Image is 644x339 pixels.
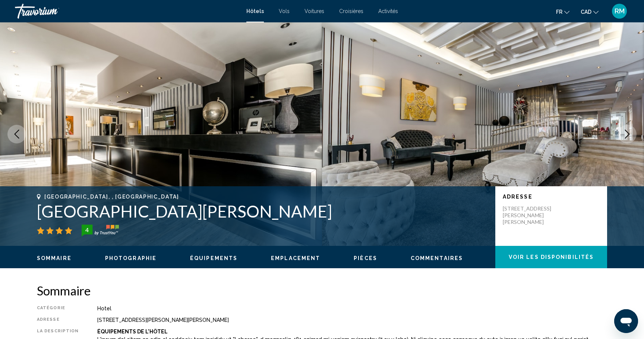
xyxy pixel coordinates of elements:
span: Emplacement [271,255,320,261]
button: Photographie [105,255,157,262]
button: Emplacement [271,255,320,262]
div: Catégorie [37,305,79,311]
button: Pièces [354,255,377,262]
span: Commentaires [411,255,463,261]
span: CAD [581,9,591,15]
button: Change currency [581,6,599,17]
span: [GEOGRAPHIC_DATA], , [GEOGRAPHIC_DATA] [44,194,179,200]
button: Commentaires [411,255,463,262]
img: trustyou-badge-hor.svg [82,225,119,237]
span: fr [556,9,562,15]
span: Sommaire [37,255,72,261]
span: Pièces [354,255,377,261]
span: Photographie [105,255,157,261]
button: Next image [618,125,637,143]
button: Équipements [190,255,237,262]
iframe: Button to launch messaging window [614,309,638,333]
h2: Sommaire [37,283,607,298]
button: User Menu [610,3,629,19]
a: Croisières [339,8,363,14]
button: Voir les disponibilités [495,246,607,268]
p: [STREET_ADDRESS][PERSON_NAME][PERSON_NAME] [503,205,562,225]
a: Activités [378,8,398,14]
button: Sommaire [37,255,72,262]
button: Change language [556,6,569,17]
a: Vols [279,8,290,14]
div: Hotel [97,305,607,311]
a: Travorium [15,4,239,19]
span: Voir les disponibilités [509,254,594,260]
div: 4 [79,225,94,234]
div: Adresse [37,317,79,323]
a: Hôtels [246,8,264,14]
p: Adresse [503,194,600,200]
button: Previous image [7,125,26,143]
a: Voitures [304,8,324,14]
b: Équipements De L'hôtel [97,329,168,335]
div: [STREET_ADDRESS][PERSON_NAME][PERSON_NAME] [97,317,607,323]
span: RM [615,7,625,15]
span: Équipements [190,255,237,261]
h1: [GEOGRAPHIC_DATA][PERSON_NAME] [37,202,488,221]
